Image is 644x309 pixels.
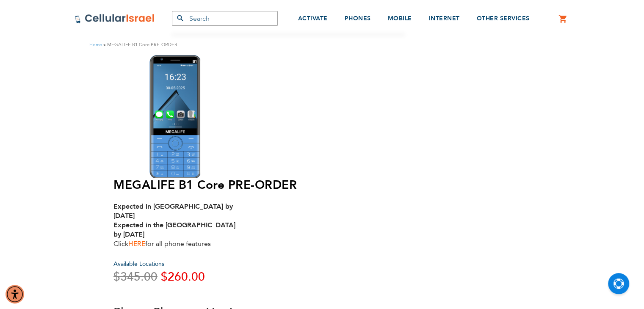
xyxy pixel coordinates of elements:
a: HERE [128,239,145,248]
span: INTERNET [429,14,460,22]
a: MOBILE [388,3,412,35]
span: ACTIVATE [298,14,328,22]
a: INTERNET [429,3,460,35]
input: Search [172,11,278,26]
h1: MEGALIFE B1 Core PRE-ORDER [113,178,410,192]
div: Click for all phone features [113,202,245,248]
span: $345.00 [113,269,158,285]
a: PHONES [345,3,371,35]
span: MOBILE [388,14,412,22]
a: Available Locations [113,260,164,268]
div: Accessibility Menu [6,285,24,303]
li: MEGALIFE B1 Core PRE-ORDER [102,41,177,49]
span: $260.00 [161,269,205,285]
img: MEGALIFE B1 Core PRE-ORDER [149,55,200,178]
a: Home [89,41,102,48]
span: OTHER SERVICES [477,14,530,22]
a: ACTIVATE [298,3,328,35]
strong: Expected in [GEOGRAPHIC_DATA] by [DATE] Expected in the [GEOGRAPHIC_DATA] by [DATE] [113,202,235,239]
span: PHONES [345,14,371,22]
img: Cellular Israel Logo [75,14,155,24]
a: OTHER SERVICES [477,3,530,35]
